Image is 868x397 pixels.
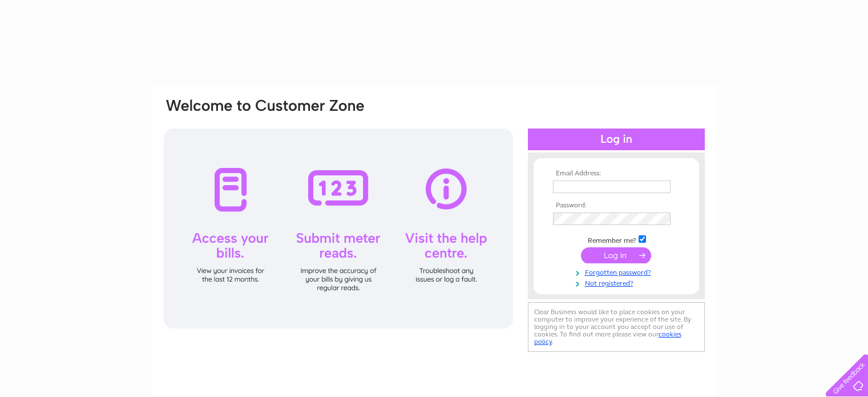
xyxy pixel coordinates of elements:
td: Remember me? [550,234,683,245]
th: Email Address: [550,170,683,178]
a: Not registered? [553,277,683,288]
a: Forgotten password? [553,266,683,277]
th: Password: [550,202,683,210]
div: Clear Business would like to place cookies on your computer to improve your experience of the sit... [528,302,705,352]
input: Submit [581,247,651,263]
a: cookies policy [534,330,681,346]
